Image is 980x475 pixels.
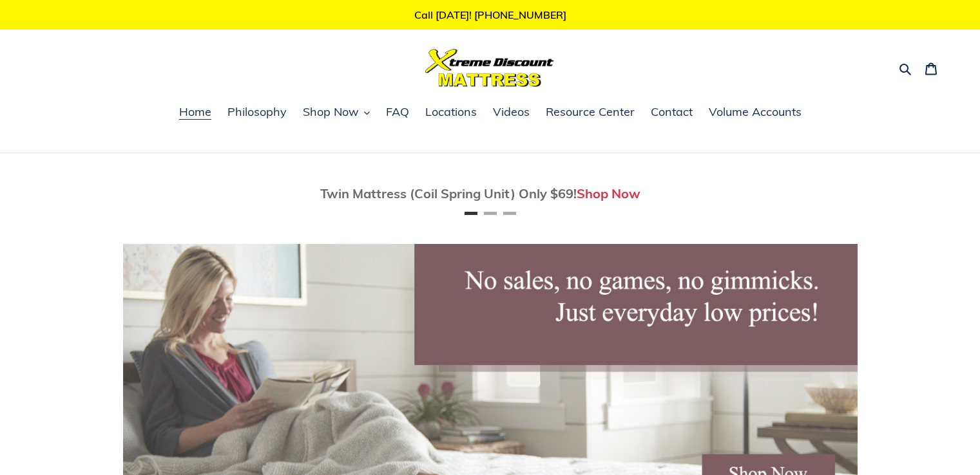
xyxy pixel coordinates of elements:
[486,103,536,122] a: Videos
[386,104,409,120] span: FAQ
[702,103,808,122] a: Volume Accounts
[425,49,554,87] img: Xtreme Discount Mattress
[577,185,640,201] a: Shop Now
[380,103,416,122] a: FAQ
[320,185,577,201] span: Twin Mattress (Coil Spring Unit) Only $69!
[546,104,635,120] span: Resource Center
[644,103,699,122] a: Contact
[221,103,293,122] a: Philosophy
[227,104,287,120] span: Philosophy
[539,103,641,122] a: Resource Center
[651,104,693,120] span: Contact
[503,212,516,215] button: Page 3
[484,212,497,215] button: Page 2
[173,103,218,122] a: Home
[303,104,359,120] span: Shop Now
[296,103,376,122] button: Shop Now
[179,104,211,120] span: Home
[709,104,802,120] span: Volume Accounts
[465,212,477,215] button: Page 1
[493,104,530,120] span: Videos
[425,104,477,120] span: Locations
[419,103,483,122] a: Locations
